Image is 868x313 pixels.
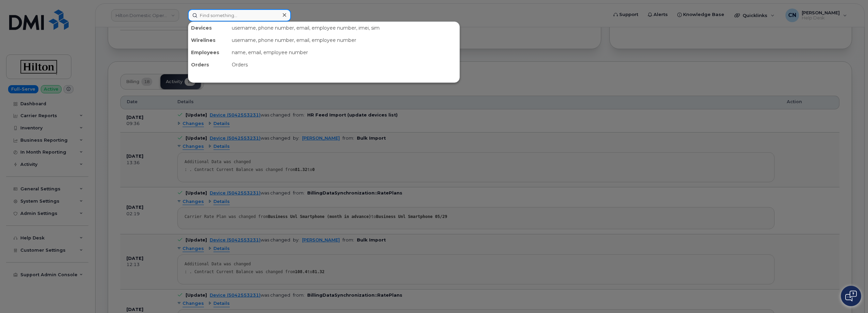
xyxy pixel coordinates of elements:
[188,34,229,46] div: Wirelines
[229,22,459,34] div: username, phone number, email, employee number, imei, sim
[229,59,459,71] div: Orders
[188,46,229,59] div: Employees
[229,34,459,46] div: username, phone number, email, employee number
[188,59,229,71] div: Orders
[229,46,459,59] div: name, email, employee number
[188,9,291,21] input: Find something...
[188,22,229,34] div: Devices
[845,291,857,301] img: Open chat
